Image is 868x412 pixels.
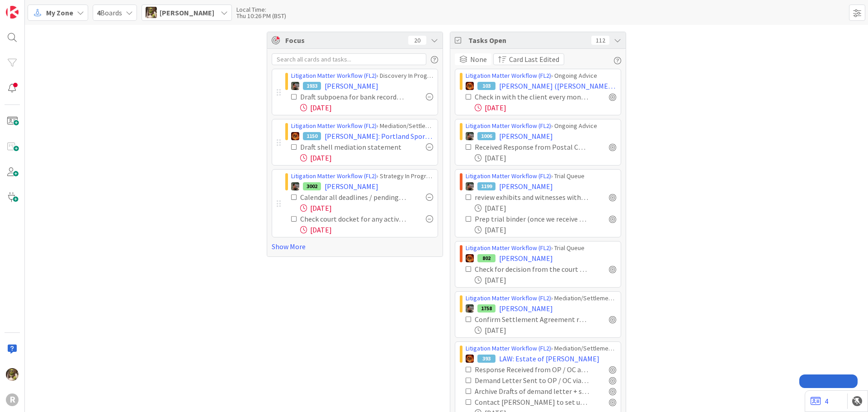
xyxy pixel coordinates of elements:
span: Boards [97,7,122,18]
span: [PERSON_NAME] [160,7,214,18]
div: 393 [477,355,495,363]
div: [DATE] [475,152,616,163]
div: [DATE] [475,275,616,285]
img: DG [6,368,19,381]
div: › Ongoing Advice [466,121,616,131]
div: › Trial Queue [466,243,616,253]
a: Litigation Matter Workflow (FL2) [466,122,551,130]
span: LAW: Estate of [PERSON_NAME] [499,353,599,364]
div: 802 [477,254,495,262]
span: [PERSON_NAME] [325,181,378,192]
div: [DATE] [300,224,433,235]
div: 112 [591,36,609,45]
img: Visit kanbanzone.com [6,6,19,19]
a: Litigation Matter Workflow (FL2) [466,344,551,352]
img: TR [291,132,299,140]
div: [DATE] [300,152,433,163]
div: › Discovery In Progress [291,71,433,81]
div: [DATE] [475,224,616,235]
img: MW [466,132,474,140]
div: Demand Letter Sent to OP / OC via US Mail + Email [475,375,589,386]
div: Check court docket for any active cases: Pull all existing documents and put in case pleading fol... [300,213,406,224]
img: TR [466,82,474,90]
div: Check in with the client every month around the 15th Copy this task to next month if needed [475,91,589,102]
span: [PERSON_NAME] [325,81,378,91]
div: 1150 [303,132,321,140]
div: Draft shell mediation statement [300,142,406,152]
div: 1006 [477,132,495,140]
div: [DATE] [475,203,616,213]
a: Litigation Matter Workflow (FL2) [291,122,377,130]
img: MW [466,182,474,190]
img: TR [466,254,474,262]
a: Litigation Matter Workflow (FL2) [466,71,551,80]
a: Show More [272,241,438,252]
span: [PERSON_NAME] [499,131,553,142]
img: MW [466,304,474,313]
div: 103 [477,82,495,90]
div: 1933 [303,82,321,90]
div: Prep trial binder (once we receive new date) [475,213,589,224]
div: 1199 [477,182,495,190]
a: Litigation Matter Workflow (FL2) [466,244,551,252]
span: [PERSON_NAME] ([PERSON_NAME] v [PERSON_NAME]) [499,81,616,91]
div: Calendar all deadlines / pending hearings / etc. Update "Next Deadline" field on this card [300,192,406,203]
a: Litigation Matter Workflow (FL2) [466,294,551,302]
div: › Trial Queue [466,171,616,181]
img: MW [291,182,299,190]
div: [DATE] [475,325,616,336]
div: › Mediation/Settlement in Progress [466,294,616,303]
a: Litigation Matter Workflow (FL2) [291,172,377,180]
span: [PERSON_NAME] [499,181,553,192]
div: › Ongoing Advice [466,71,616,81]
a: Litigation Matter Workflow (FL2) [466,172,551,180]
button: Card Last Edited [493,53,564,65]
span: [PERSON_NAME] [499,303,553,314]
img: MW [291,82,299,90]
div: [DATE] [300,102,433,113]
span: My Zone [46,7,73,18]
span: Focus [285,35,401,46]
div: Thu 10:26 PM (BST) [236,13,286,19]
div: review exhibits and witnesses with [PERSON_NAME] [475,192,589,203]
div: Local Time: [236,6,286,13]
div: › Mediation/Settlement in Progress [291,121,433,131]
div: Confirm Settlement Agreement received [475,314,589,325]
div: 3002 [303,182,321,190]
span: Card Last Edited [509,54,559,65]
div: › Mediation/Settlement in Progress [466,344,616,353]
div: Response Received from OP / OC and saved to file [475,364,589,375]
div: Received Response from Postal Counsel? [475,142,589,152]
input: Search all cards and tasks... [272,53,426,65]
div: 1758 [477,304,495,313]
div: [DATE] [300,203,433,213]
a: 4 [811,396,828,407]
div: [DATE] [475,102,616,113]
div: Archive Drafts of demand letter + save final version in correspondence folder [475,386,589,397]
span: [PERSON_NAME]: Portland Sports Medicine & Spine, et al. v. The [PERSON_NAME] Group, et al. [325,131,433,142]
div: Draft subpoena for bank records of decedent [300,91,406,102]
b: 4 [97,8,100,17]
div: › Strategy In Progress [291,171,433,181]
div: 20 [408,36,426,45]
div: Check for decision from the court (checked 10/3) [475,264,589,275]
span: None [470,54,487,65]
img: TR [466,355,474,363]
span: Tasks Open [468,35,587,46]
img: DG [146,7,157,18]
div: Contact [PERSON_NAME] to set up phone call with TWR (after petition is drafted) [475,397,589,407]
span: [PERSON_NAME] [499,253,553,264]
a: Litigation Matter Workflow (FL2) [291,71,377,80]
div: R [6,393,19,406]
